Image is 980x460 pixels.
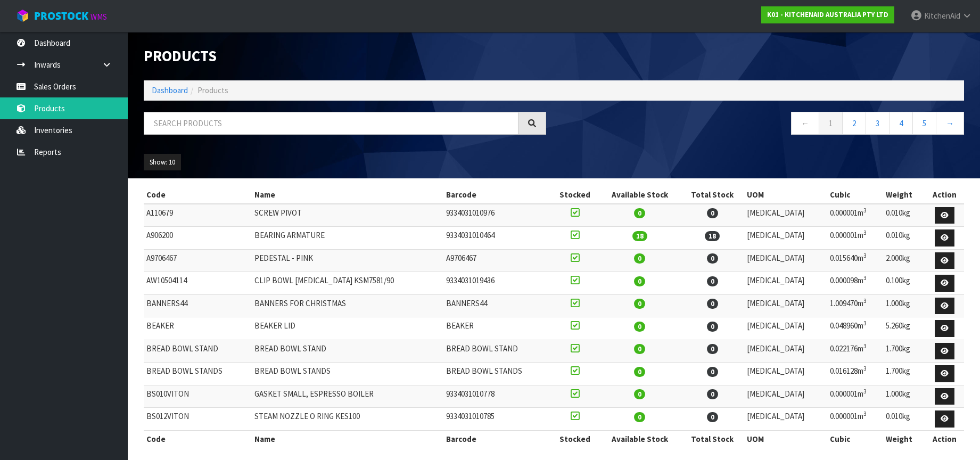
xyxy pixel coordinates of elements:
[827,408,883,431] td: 0.000001m
[707,322,718,332] span: 0
[443,204,551,227] td: 9334031010976
[634,389,645,399] span: 0
[152,85,188,95] a: Dashboard
[744,317,827,340] td: [MEDICAL_DATA]
[744,272,827,295] td: [MEDICAL_DATA]
[144,112,518,135] input: Search products
[551,430,599,447] th: Stocked
[144,294,252,317] td: BANNERS44
[144,408,252,431] td: BS012VITON
[443,408,551,431] td: 9334031010785
[144,272,252,295] td: AW10504114
[707,299,718,309] span: 0
[634,412,645,422] span: 0
[883,204,925,227] td: 0.010kg
[707,367,718,377] span: 0
[925,186,964,203] th: Action
[863,274,867,282] sup: 3
[252,227,443,250] td: BEARING ARMATURE
[744,363,827,385] td: [MEDICAL_DATA]
[883,294,925,317] td: 1.000kg
[912,112,936,135] a: 5
[443,186,551,203] th: Barcode
[443,272,551,295] td: 9334031019436
[883,430,925,447] th: Weight
[705,231,720,241] span: 18
[863,342,867,350] sup: 3
[744,204,827,227] td: [MEDICAL_DATA]
[681,430,744,447] th: Total Stock
[252,340,443,363] td: BREAD BOWL STAND
[144,363,252,385] td: BREAD BOWL STANDS
[883,363,925,385] td: 1.700kg
[707,208,718,218] span: 0
[634,208,645,218] span: 0
[883,385,925,408] td: 1.000kg
[842,112,866,135] a: 2
[827,272,883,295] td: 0.000098m
[863,297,867,305] sup: 3
[144,430,252,447] th: Code
[634,344,645,354] span: 0
[744,340,827,363] td: [MEDICAL_DATA]
[936,112,964,135] a: →
[925,430,964,447] th: Action
[744,186,827,203] th: UOM
[252,363,443,385] td: BREAD BOWL STANDS
[827,340,883,363] td: 0.022176m
[144,48,546,64] h1: Products
[443,227,551,250] td: 9334031010464
[863,319,867,327] sup: 3
[144,385,252,408] td: BS010VITON
[707,344,718,354] span: 0
[744,294,827,317] td: [MEDICAL_DATA]
[863,365,867,372] sup: 3
[827,227,883,250] td: 0.000001m
[744,385,827,408] td: [MEDICAL_DATA]
[252,317,443,340] td: BEAKER LID
[144,317,252,340] td: BEAKER
[252,294,443,317] td: BANNERS FOR CHRISTMAS
[90,12,107,22] small: WMS
[707,276,718,286] span: 0
[827,430,883,447] th: Cubic
[252,430,443,447] th: Name
[883,227,925,250] td: 0.010kg
[443,340,551,363] td: BREAD BOWL STAND
[681,186,744,203] th: Total Stock
[252,385,443,408] td: GASKET SMALL, ESPRESSO BOILER
[827,249,883,272] td: 0.015640m
[599,430,681,447] th: Available Stock
[599,186,681,203] th: Available Stock
[443,249,551,272] td: A9706467
[863,229,867,236] sup: 3
[883,408,925,431] td: 0.010kg
[863,388,867,395] sup: 3
[252,186,443,203] th: Name
[144,249,252,272] td: A9706467
[863,410,867,417] sup: 3
[634,299,645,309] span: 0
[707,412,718,422] span: 0
[634,276,645,286] span: 0
[144,227,252,250] td: A906200
[144,204,252,227] td: A110679
[827,385,883,408] td: 0.000001m
[551,186,599,203] th: Stocked
[252,272,443,295] td: CLIP BOWL [MEDICAL_DATA] KSM7581/90
[632,231,647,241] span: 18
[791,112,819,135] a: ←
[443,430,551,447] th: Barcode
[744,249,827,272] td: [MEDICAL_DATA]
[252,204,443,227] td: SCREW PIVOT
[744,430,827,447] th: UOM
[443,363,551,385] td: BREAD BOWL STANDS
[252,408,443,431] td: STEAM NOZZLE O RING KES100
[562,112,965,138] nav: Page navigation
[16,9,29,22] img: cube-alt.png
[883,249,925,272] td: 2.000kg
[767,10,888,19] strong: K01 - KITCHENAID AUSTRALIA PTY LTD
[827,317,883,340] td: 0.048960m
[924,11,960,21] span: KitchenAid
[443,317,551,340] td: BEAKER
